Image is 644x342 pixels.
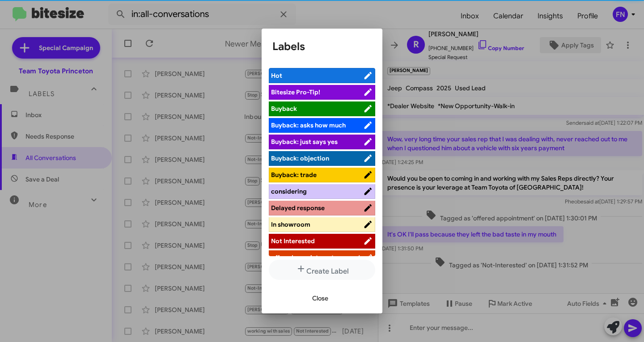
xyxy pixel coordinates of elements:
span: Buyback: just says yes [271,138,338,146]
span: Buyback [271,105,297,113]
span: Buyback: objection [271,154,329,162]
span: offered appointment [271,253,334,262]
span: Bitesize Pro-Tip! [271,88,320,96]
h1: Labels [272,39,372,54]
span: Buyback: trade [271,171,317,179]
button: Create Label [269,260,375,280]
span: Not Interested [271,237,315,245]
span: Hot [271,72,282,80]
span: considering [271,187,307,195]
span: In showroom [271,220,310,228]
span: Delayed response [271,204,325,212]
button: Close [305,290,335,306]
span: Buyback: asks how much [271,121,346,129]
span: Close [312,290,328,306]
